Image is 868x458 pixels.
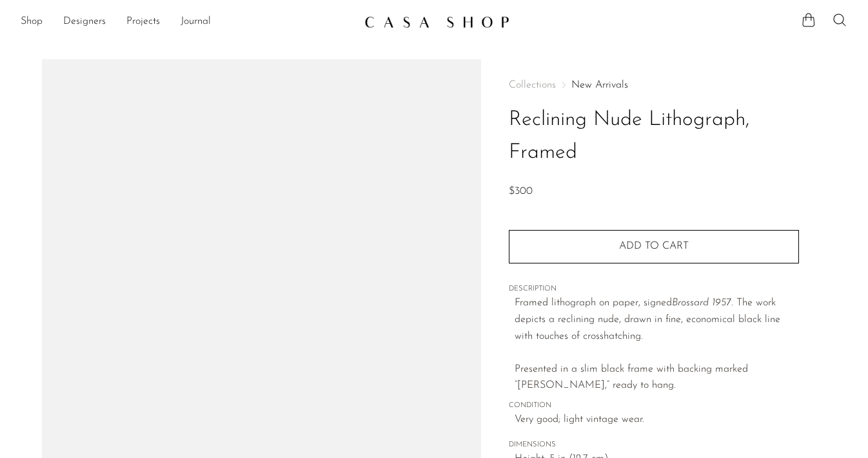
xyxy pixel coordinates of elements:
[181,14,211,30] a: Journal
[21,14,43,30] a: Shop
[63,14,106,30] a: Designers
[571,80,628,90] a: New Arrivals
[515,412,799,428] span: Very good; light vintage wear.
[509,230,799,263] button: Add to cart
[21,11,354,33] ul: NEW HEADER MENU
[509,80,799,90] nav: Breadcrumbs
[515,295,799,394] p: Framed lithograph on paper, signed . The work depicts a reclining nude, drawn in fine, economical...
[619,241,689,251] span: Add to cart
[509,283,799,295] span: DESCRIPTION
[126,14,160,30] a: Projects
[672,298,731,308] em: Brossard 1957
[509,400,799,412] span: CONDITION
[509,186,533,196] span: $300
[21,11,354,33] nav: Desktop navigation
[509,439,799,451] span: DIMENSIONS
[509,104,799,169] h1: Reclining Nude Lithograph, Framed
[509,80,556,90] span: Collections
